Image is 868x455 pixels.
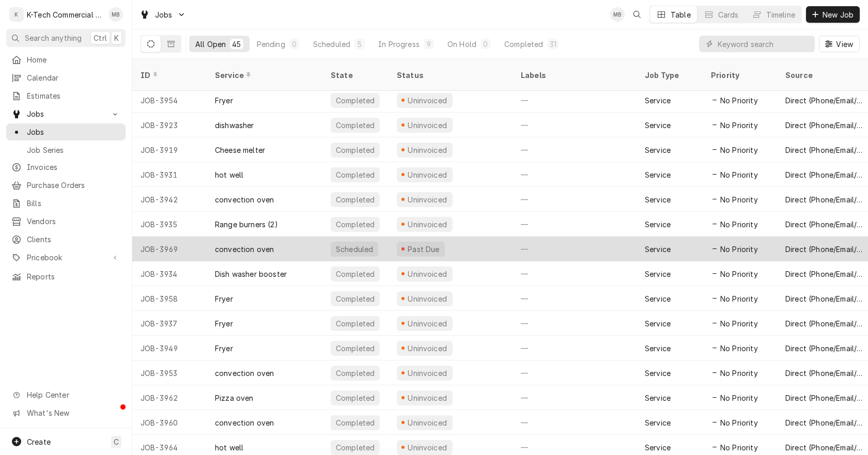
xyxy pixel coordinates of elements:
span: Jobs [27,108,105,119]
div: hot well [215,442,243,453]
div: Table [671,9,691,20]
div: JOB-3923 [132,113,207,137]
div: convection oven [215,417,274,428]
div: Job Type [645,70,694,81]
div: 5 [357,39,363,50]
div: — [513,237,637,261]
div: On Hold [447,39,476,50]
div: 0 [291,39,298,50]
div: Scheduled [335,244,374,255]
div: 0 [483,39,489,50]
div: Direct (Phone/Email/etc.) [785,219,864,230]
div: Service [645,244,671,255]
div: Completed [335,318,376,329]
div: 31 [550,39,556,50]
div: JOB-3960 [132,410,207,435]
div: Direct (Phone/Email/etc.) [785,442,864,453]
a: Clients [6,231,126,248]
div: JOB-3953 [132,360,207,385]
div: convection oven [215,244,274,255]
div: Service [645,417,671,428]
div: JOB-3919 [132,137,207,162]
a: Calendar [6,69,126,86]
div: Completed [335,269,376,279]
div: Direct (Phone/Email/etc.) [785,169,864,180]
div: Scheduled [313,39,350,50]
span: Search anything [25,33,82,43]
div: Completed [335,145,376,155]
div: Uninvoiced [407,417,448,428]
input: Keyword search [718,36,810,52]
div: Direct (Phone/Email/etc.) [785,393,864,403]
div: Direct (Phone/Email/etc.) [785,95,864,106]
div: In Progress [378,39,420,50]
span: No Priority [720,269,758,279]
div: Direct (Phone/Email/etc.) [785,194,864,205]
a: Jobs [6,123,126,140]
div: Mehdi Bazidane's Avatar [610,7,625,22]
div: JOB-3937 [132,311,207,336]
div: Uninvoiced [407,145,448,155]
a: Go to Jobs [135,6,190,23]
div: Past Due [407,244,441,255]
div: Completed [335,417,376,428]
div: All Open [195,39,226,50]
div: Uninvoiced [407,169,448,180]
div: — [513,360,637,385]
a: Go to Jobs [6,105,126,122]
div: convection oven [215,194,274,205]
div: — [513,137,637,162]
div: Uninvoiced [407,120,448,131]
div: Uninvoiced [407,95,448,106]
a: Reports [6,268,126,285]
span: Bills [27,198,120,209]
div: Uninvoiced [407,219,448,230]
span: Help Center [27,389,119,400]
div: Service [645,194,671,205]
div: Service [645,95,671,106]
span: Home [27,54,120,65]
div: Completed [335,194,376,205]
a: Go to Help Center [6,386,126,403]
div: Uninvoiced [407,393,448,403]
span: Ctrl [94,33,107,43]
div: — [513,162,637,187]
span: No Priority [720,145,758,155]
div: MB [109,7,123,22]
div: Uninvoiced [407,343,448,354]
a: Go to What's New [6,404,126,421]
div: Direct (Phone/Email/etc.) [785,145,864,155]
div: Priority [711,70,767,81]
div: — [513,286,637,311]
div: JOB-3958 [132,286,207,311]
div: — [513,410,637,435]
div: Fryer [215,293,233,304]
div: JOB-3931 [132,162,207,187]
span: Vendors [27,216,120,227]
div: Direct (Phone/Email/etc.) [785,343,864,354]
span: Job Series [27,145,120,155]
div: 9 [426,39,432,50]
span: No Priority [720,219,758,230]
div: Direct (Phone/Email/etc.) [785,269,864,279]
div: Labels [521,70,628,81]
a: Vendors [6,213,126,230]
div: Service [645,269,671,279]
span: Invoices [27,162,120,172]
div: Service [645,368,671,379]
div: — [513,88,637,113]
div: Service [645,169,671,180]
div: Direct (Phone/Email/etc.) [785,318,864,329]
div: Source [785,70,862,81]
span: No Priority [720,120,758,131]
a: Invoices [6,159,126,176]
div: Completed [335,442,376,453]
div: Completed [335,368,376,379]
span: C [114,436,119,447]
div: — [513,336,637,360]
span: No Priority [720,95,758,106]
div: JOB-3934 [132,261,207,286]
span: No Priority [720,169,758,180]
div: Direct (Phone/Email/etc.) [785,244,864,255]
div: JOB-3962 [132,385,207,410]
